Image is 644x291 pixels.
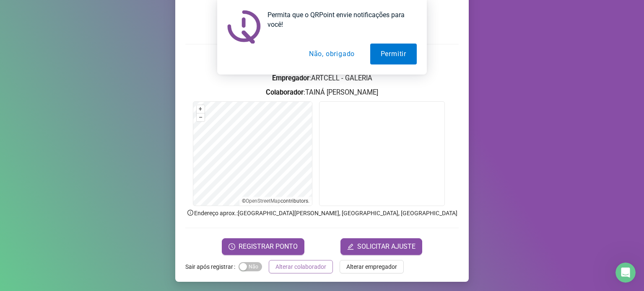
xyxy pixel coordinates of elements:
button: editSOLICITAR AJUSTE [340,238,422,255]
button: Alterar colaborador [269,260,333,273]
button: Alterar empregador [340,260,404,273]
span: REGISTRAR PONTO [239,242,298,252]
button: Não, obrigado [299,44,365,64]
li: © contributors. [242,198,309,204]
button: – [197,113,205,121]
img: notification icon [227,10,261,44]
span: edit [347,243,354,250]
label: Sair após registrar [185,260,239,273]
h3: : TAINÁ [PERSON_NAME] [185,87,459,98]
strong: Empregador [272,74,309,82]
strong: Colaborador [266,88,304,96]
div: Permita que o QRPoint envie notificações para você! [261,10,417,29]
h3: : ARTCELL - GALERIA [185,73,459,84]
span: info-circle [187,209,194,216]
a: OpenStreetMap [246,198,280,204]
span: Alterar empregador [346,262,397,271]
button: Permitir [370,44,417,64]
button: + [197,105,205,113]
button: REGISTRAR PONTO [222,238,304,255]
span: clock-circle [229,243,235,250]
span: SOLICITAR AJUSTE [357,242,415,252]
p: Endereço aprox. : [GEOGRAPHIC_DATA][PERSON_NAME], [GEOGRAPHIC_DATA], [GEOGRAPHIC_DATA] [185,209,459,218]
span: Alterar colaborador [275,262,326,271]
iframe: Intercom live chat [615,263,636,283]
